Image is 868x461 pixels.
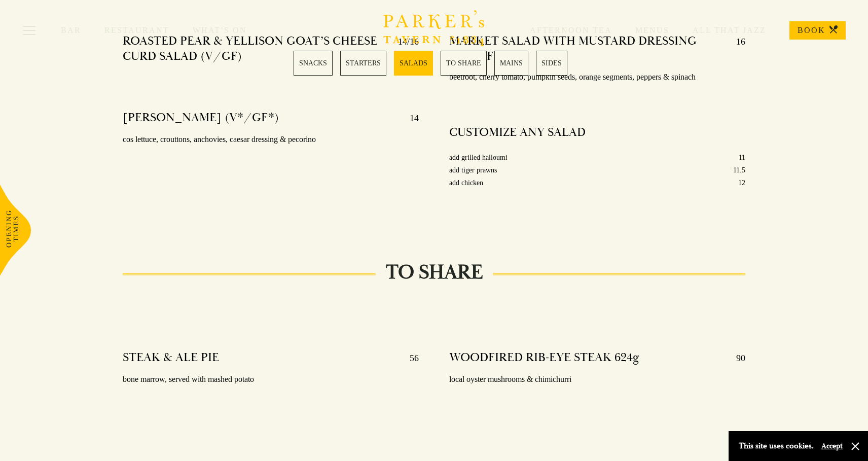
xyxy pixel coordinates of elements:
[536,51,567,76] a: 6 / 6
[449,350,639,366] h4: WOODFIRED RIB-EYE STEAK 624g
[394,51,433,76] a: 3 / 6
[449,151,508,164] p: add grilled halloumi
[850,441,860,451] button: Close and accept
[340,51,386,76] a: 2 / 6
[441,51,487,76] a: 4 / 6
[123,350,219,366] h4: STEAK & ALE PIE
[739,151,745,164] p: 11
[294,51,333,76] a: 1 / 6
[739,439,814,453] p: This site uses cookies.
[123,132,419,147] p: cos lettuce, crouttons, anchovies, caesar dressing & pecorino
[123,372,419,387] p: bone marrow, served with mashed potato
[449,372,745,387] p: local oyster mushrooms & chimichurri
[449,164,497,176] p: add tiger prawns
[400,350,419,366] p: 56
[726,350,745,366] p: 90
[821,441,843,451] button: Accept
[400,110,419,126] p: 14
[449,176,483,189] p: add chicken
[449,125,586,140] h4: CUSTOMIZE ANY SALAD
[376,260,493,285] h2: TO SHARE
[738,176,745,189] p: 12
[123,110,279,126] h4: [PERSON_NAME] (V*/GF*)
[733,164,745,176] p: 11.5
[494,51,528,76] a: 5 / 6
